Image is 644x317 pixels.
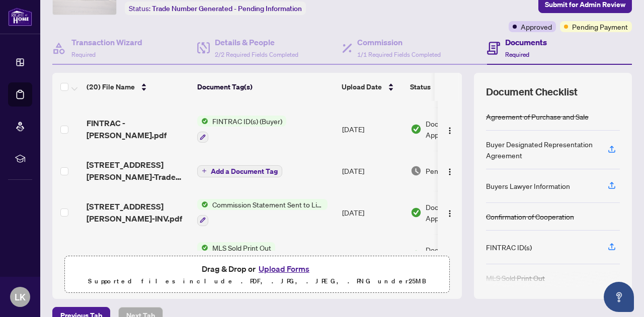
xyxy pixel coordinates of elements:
span: Required [505,51,529,58]
span: FINTRAC - [PERSON_NAME].pdf [87,117,189,141]
img: Status Icon [197,242,208,253]
img: Logo [446,168,454,176]
div: Buyers Lawyer Information [486,180,570,191]
span: Add a Document Tag [211,168,278,175]
button: Add a Document Tag [197,164,282,177]
span: Commission Statement Sent to Listing Brokerage [208,199,328,210]
img: Document Status [411,165,422,176]
td: [DATE] [338,191,407,234]
button: Add a Document Tag [197,165,282,177]
div: Confirmation of Cooperation [486,211,574,222]
span: Document Approved [426,201,488,224]
div: Status: [125,2,306,15]
span: Trade Number Generated - Pending Information [152,4,302,13]
span: Document Checklist [486,85,578,99]
div: FINTRAC ID(s) [486,242,532,253]
span: (20) File Name [87,81,135,92]
button: Logo [442,163,458,179]
img: logo [8,8,32,26]
th: Document Tag(s) [193,73,338,101]
h4: Transaction Wizard [71,36,142,48]
img: Logo [446,209,454,218]
p: Supported files include .PDF, .JPG, .JPEG, .PNG under 25 MB [71,275,443,287]
button: Upload Forms [256,262,312,275]
img: Status Icon [197,116,208,127]
span: Status [410,81,431,92]
span: MLS Sold Print Out.pdf [87,249,170,261]
span: Document Approved [426,118,488,140]
div: Agreement of Purchase and Sale [486,111,589,122]
div: Buyer Designated Representation Agreement [486,139,596,161]
span: 2/2 Required Fields Completed [215,51,298,58]
span: FINTRAC ID(s) (Buyer) [208,116,286,127]
button: Open asap [604,282,634,312]
span: MLS Sold Print Out [208,242,275,253]
span: LK [15,290,26,304]
h4: Documents [505,36,547,48]
span: [STREET_ADDRESS][PERSON_NAME]-INV.pdf [87,200,189,225]
button: Logo [442,121,458,137]
img: Document Status [411,250,422,261]
span: Document Approved [426,244,488,266]
th: Status [406,73,492,101]
img: Document Status [411,124,422,135]
h4: Details & People [215,36,298,48]
span: [STREET_ADDRESS][PERSON_NAME]-Trade Sheet-[PERSON_NAME] to Review.pdf [87,159,189,183]
button: Status IconCommission Statement Sent to Listing Brokerage [197,199,328,226]
h4: Commission [357,36,441,48]
img: Document Status [411,207,422,218]
button: Logo [442,204,458,221]
td: [DATE] [338,151,407,191]
img: Logo [446,127,454,135]
span: plus [202,168,207,173]
span: Drag & Drop orUpload FormsSupported files include .PDF, .JPG, .JPEG, .PNG under25MB [65,256,449,293]
span: Pending Payment [572,21,628,32]
td: [DATE] [338,234,407,277]
span: Required [71,51,96,58]
button: Status IconFINTRAC ID(s) (Buyer) [197,116,286,143]
span: 1/1 Required Fields Completed [357,51,441,58]
span: Upload Date [342,81,382,92]
span: Drag & Drop or [202,262,312,275]
span: Pending Review [426,165,476,176]
th: Upload Date [338,73,406,101]
button: Status IconMLS Sold Print Out [197,242,275,269]
img: Status Icon [197,199,208,210]
button: Logo [442,247,458,263]
td: [DATE] [338,108,407,151]
span: Approved [521,21,552,32]
th: (20) File Name [83,73,193,101]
